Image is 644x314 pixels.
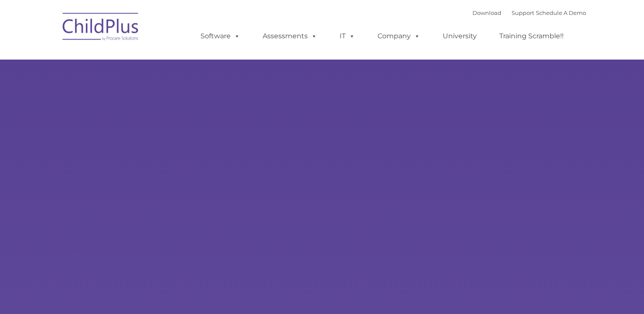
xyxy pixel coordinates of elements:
img: ChildPlus by Procare Solutions [58,7,143,49]
a: Schedule A Demo [536,9,586,16]
a: Assessments [254,28,326,45]
a: IT [331,28,364,45]
a: Download [472,9,501,16]
a: Company [369,28,429,45]
a: Software [192,28,249,45]
a: Support [512,9,534,16]
font: | [472,9,586,16]
a: Training Scramble!! [491,28,572,45]
a: University [434,28,485,45]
